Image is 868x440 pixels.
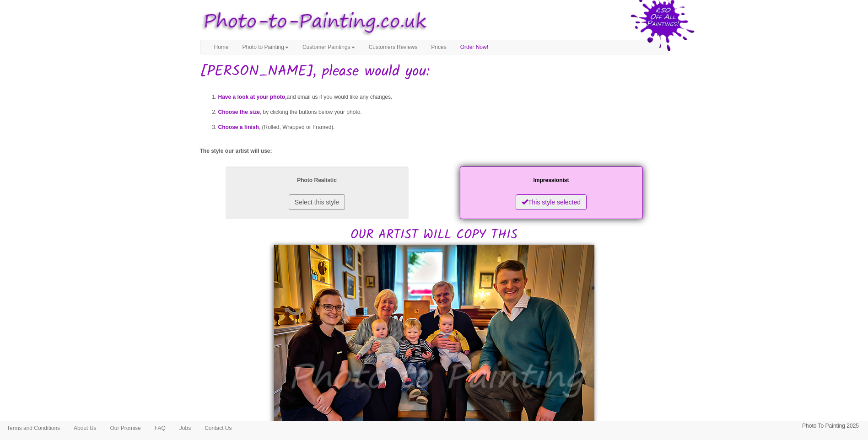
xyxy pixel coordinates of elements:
p: Photo Realistic [235,176,399,185]
a: Our Promise [103,421,147,435]
li: and email us if you would like any changes. [218,90,669,105]
p: Photo To Painting 2025 [802,421,859,431]
button: Select this style [289,194,345,210]
h1: [PERSON_NAME], please would you: [200,64,669,80]
a: Customers Reviews [362,40,425,54]
a: FAQ [148,421,173,435]
a: Order Now! [453,40,495,54]
button: This style selected [516,194,587,210]
a: Customer Paintings [296,40,362,54]
a: Prices [424,40,453,54]
span: Choose a finish [218,124,259,130]
span: Have a look at your photo, [218,94,287,100]
a: Contact Us [198,421,238,435]
a: Jobs [173,421,198,435]
label: The style our artist will use: [200,147,272,155]
li: , (Rolled, Wrapped or Framed). [218,120,669,135]
a: Home [207,40,236,54]
li: , by clicking the buttons below your photo. [218,105,669,120]
img: Photo to Painting [195,5,430,40]
span: Choose the size [218,109,260,115]
a: Photo to Painting [236,40,296,54]
h2: OUR ARTIST WILL COPY THIS [200,164,669,242]
a: About Us [67,421,103,435]
p: Impressionist [469,176,634,185]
